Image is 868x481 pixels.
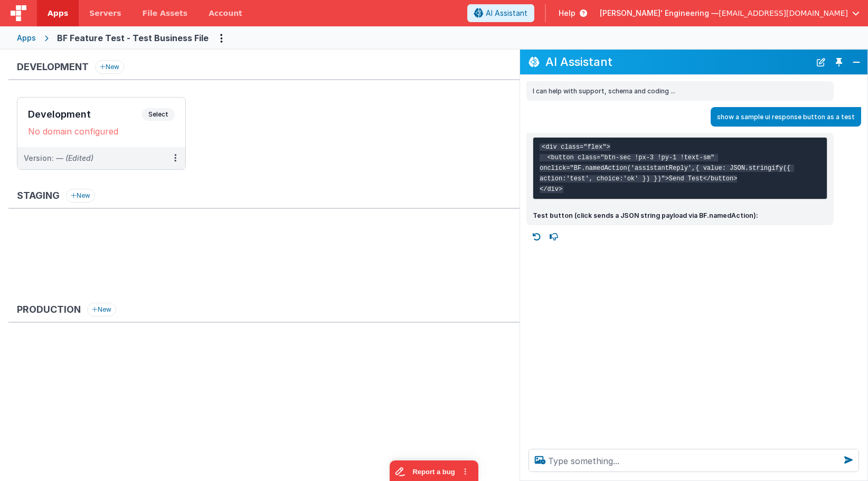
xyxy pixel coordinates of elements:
span: AI Assistant [486,8,527,18]
h3: Development [17,62,89,72]
h2: AI Assistant [545,55,810,68]
button: New [87,303,116,316]
div: Apps [17,33,36,43]
code: <div class="flex"> <button class="btn-sec !px-3 !py-1 !text-sm" onclick="BF.namedAction('assistan... [540,143,794,193]
span: Apps [48,8,68,18]
button: Close [850,55,863,70]
span: [EMAIL_ADDRESS][DOMAIN_NAME] [719,8,848,18]
button: AI Assistant [467,4,534,22]
span: File Assets [143,8,188,18]
button: [PERSON_NAME]' Engineering — [EMAIL_ADDRESS][DOMAIN_NAME] [600,8,860,18]
h3: Production [17,304,81,315]
div: No domain configured [28,126,175,137]
p: I can help with support, schema and coding ... [533,85,827,97]
h3: Staging [17,190,60,201]
button: New [95,60,124,74]
button: New Chat [814,55,828,70]
div: BF Feature Test - Test Business File [57,32,209,44]
span: (Edited) [65,153,93,162]
div: Version: — [24,153,93,163]
span: Select [142,108,175,121]
span: Servers [89,8,121,18]
button: New [66,189,95,203]
span: [PERSON_NAME]' Engineering — [600,8,719,18]
strong: Test button (click sends a JSON string payload via BF.namedAction): [533,211,758,219]
p: show a sample ui response button as a test [717,111,855,122]
span: Help [559,8,575,18]
button: Options [213,30,230,46]
button: Toggle Pin [832,55,846,70]
h3: Development [28,109,142,120]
